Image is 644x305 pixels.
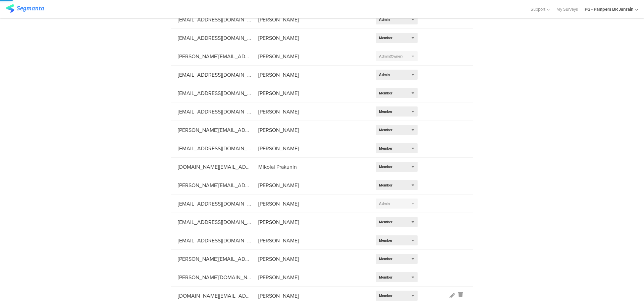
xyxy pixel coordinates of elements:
img: segmanta logo [6,4,44,13]
span: Admin [379,17,390,22]
div: [PERSON_NAME] [252,16,369,23]
div: [EMAIL_ADDRESS][DOMAIN_NAME] [171,108,252,116]
div: Mikolai Prakunin [252,163,369,171]
span: Member [379,146,392,151]
span: Admin [379,201,390,206]
span: Support [531,6,545,12]
span: Member [379,275,392,280]
div: [PERSON_NAME] [252,255,369,263]
div: [PERSON_NAME][DOMAIN_NAME][EMAIL_ADDRESS][DOMAIN_NAME] [171,274,252,281]
span: Member [379,256,392,261]
div: [PERSON_NAME][EMAIL_ADDRESS][DOMAIN_NAME] [171,53,252,60]
div: [DOMAIN_NAME][EMAIL_ADDRESS][DOMAIN_NAME] [171,292,252,300]
span: Member [379,127,392,133]
div: [EMAIL_ADDRESS][DOMAIN_NAME] [171,218,252,226]
div: [PERSON_NAME][EMAIL_ADDRESS][DOMAIN_NAME] [171,181,252,189]
div: [EMAIL_ADDRESS][DOMAIN_NAME] [171,200,252,208]
div: [EMAIL_ADDRESS][DOMAIN_NAME] [171,71,252,79]
span: Admin [379,72,390,77]
span: Member [379,35,392,41]
span: Member [379,90,392,96]
div: [PERSON_NAME] [252,181,369,189]
div: [PERSON_NAME] [252,34,369,42]
div: [EMAIL_ADDRESS][DOMAIN_NAME] [171,16,252,23]
span: Member [379,238,392,243]
span: Member [379,109,392,114]
div: [PERSON_NAME] [252,237,369,244]
div: [PERSON_NAME] [252,292,369,300]
div: PG - Pampers BR Janrain [585,6,634,12]
div: [EMAIL_ADDRESS][DOMAIN_NAME] [171,89,252,97]
div: [PERSON_NAME][EMAIL_ADDRESS][DOMAIN_NAME] [171,255,252,263]
div: [PERSON_NAME] [252,145,369,152]
div: [PERSON_NAME] [252,218,369,226]
div: [EMAIL_ADDRESS][DOMAIN_NAME] [171,145,252,152]
span: Member [379,293,392,298]
div: [EMAIL_ADDRESS][DOMAIN_NAME] [171,237,252,244]
span: Member [379,219,392,225]
span: (Owner) [390,54,402,59]
div: [PERSON_NAME] [252,126,369,134]
span: Member [379,182,392,188]
span: Member [379,164,392,169]
div: [PERSON_NAME] [252,200,369,208]
div: [PERSON_NAME] [252,108,369,116]
div: [EMAIL_ADDRESS][DOMAIN_NAME] [171,34,252,42]
div: [PERSON_NAME] [252,53,369,60]
div: [PERSON_NAME] [252,274,369,281]
div: [PERSON_NAME] [252,89,369,97]
div: [PERSON_NAME][EMAIL_ADDRESS][DOMAIN_NAME] [171,126,252,134]
div: [PERSON_NAME] [252,71,369,79]
div: [DOMAIN_NAME][EMAIL_ADDRESS][DOMAIN_NAME] [171,163,252,171]
span: Admin [379,54,402,59]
